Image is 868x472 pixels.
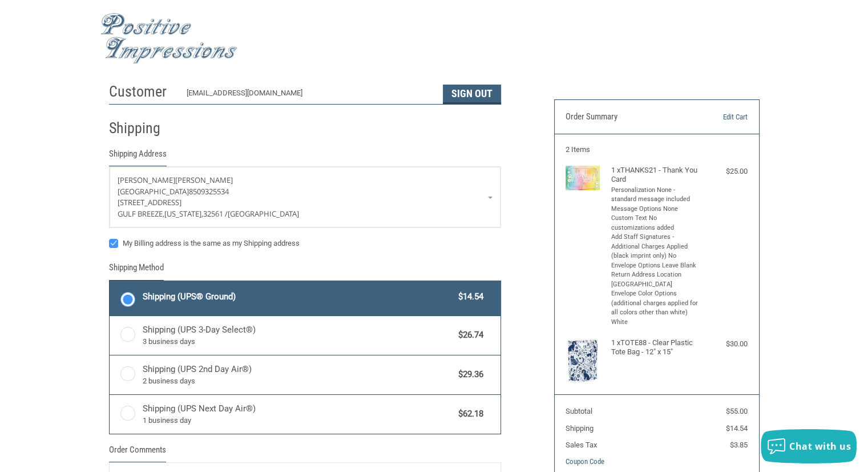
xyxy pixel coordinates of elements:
[118,209,164,219] span: Gulf Breeze,
[611,214,700,233] li: Custom Text No customizations added
[611,205,700,214] li: Message Options None
[143,323,453,347] span: Shipping (UPS 3-Day Select®)
[100,13,237,64] img: Positive Impressions
[566,145,748,154] h3: 2 Items
[187,87,431,104] div: [EMAIL_ADDRESS][DOMAIN_NAME]
[109,239,501,248] label: My Billing address is the same as my Shipping address
[702,166,748,177] div: $25.00
[566,457,604,466] a: Coupon Code
[730,441,748,449] span: $3.85
[611,233,700,261] li: Add Staff Signatures - Additional Charges Applied (black imprint only) No
[611,186,700,205] li: Personalization None - standard message included
[726,407,748,415] span: $55.00
[702,338,748,350] div: $30.00
[203,209,228,219] span: 32561 /
[611,270,700,289] li: Return Address Location [GEOGRAPHIC_DATA]
[143,402,453,426] span: Shipping (UPS Next Day Air®)
[726,424,748,433] span: $14.54
[453,329,484,342] span: $26.74
[109,119,176,138] h2: Shipping
[109,147,167,166] legend: Shipping Address
[110,167,500,227] a: Enter or select a different address
[611,261,700,271] li: Envelope Options Leave Blank
[109,261,164,280] legend: Shipping Method
[453,368,484,381] span: $29.36
[143,363,453,387] span: Shipping (UPS 2nd Day Air®)
[118,186,189,197] span: [GEOGRAPHIC_DATA]
[761,429,857,463] button: Chat with us
[175,175,233,185] span: [PERSON_NAME]
[789,440,851,453] span: Chat with us
[566,407,592,415] span: Subtotal
[566,111,689,123] h3: Order Summary
[566,424,594,433] span: Shipping
[143,375,453,387] span: 2 business days
[453,290,484,303] span: $14.54
[189,186,229,197] span: 8509325534
[118,175,175,185] span: [PERSON_NAME]
[611,338,700,357] h4: 1 x TOTE88 - Clear Plastic Tote Bag - 12" x 15"
[689,111,748,123] a: Edit Cart
[143,290,453,303] span: Shipping (UPS® Ground)
[566,441,597,449] span: Sales Tax
[611,166,700,185] h4: 1 x THANKS21 - Thank You Card
[109,443,166,462] legend: Order Comments
[453,407,484,421] span: $62.18
[109,82,176,101] h2: Customer
[164,209,203,219] span: [US_STATE],
[143,336,453,347] span: 3 business days
[118,197,181,207] span: [STREET_ADDRESS]
[143,415,453,426] span: 1 business day
[443,85,501,104] button: Sign Out
[611,289,700,327] li: Envelope Color Options (additional charges applied for all colors other than white) White
[228,209,299,219] span: [GEOGRAPHIC_DATA]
